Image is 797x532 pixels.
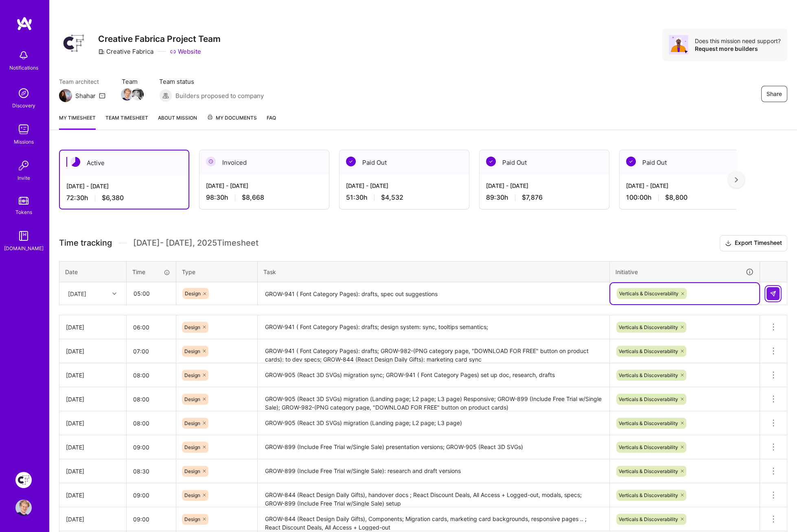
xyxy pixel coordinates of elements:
div: Initiative [615,267,754,277]
span: Verticals & Discoverability [619,444,678,450]
img: Invoiced [206,157,216,166]
div: Discovery [12,101,35,110]
div: Invite [18,174,30,182]
img: logo [16,16,33,31]
div: [DATE] [66,371,120,379]
span: Design [185,290,201,297]
div: [DATE] [66,443,120,451]
a: My timesheet [59,113,96,130]
span: Team status [159,77,264,86]
span: Design [184,492,200,498]
span: Share [766,90,782,98]
div: Active [60,150,188,175]
div: [DATE] [68,289,86,298]
input: HH:MM [127,364,176,386]
span: Design [184,420,200,426]
a: Team Member Avatar [132,87,143,101]
div: [DATE] [66,419,120,427]
div: Does this mission need support? [695,37,781,45]
div: Missions [14,137,34,146]
span: $6,380 [102,194,124,202]
div: 98:30 h [206,193,322,202]
div: null [766,287,780,300]
th: Type [176,261,258,282]
span: Verticals & Discoverability [619,348,678,354]
span: My Documents [207,113,257,122]
a: Team Member Avatar [122,87,132,101]
div: Notifications [9,63,38,72]
span: Verticals & Discoverability [619,290,679,297]
span: Verticals & Discoverability [619,396,678,402]
div: Time [132,268,170,276]
a: Website [170,47,201,56]
img: Submit [770,290,776,297]
div: Request more builders [695,45,781,52]
img: Avatar [669,35,688,55]
th: Task [258,261,610,282]
span: Design [184,468,200,474]
i: icon Chevron [112,292,116,296]
input: HH:MM [127,283,175,304]
div: [DOMAIN_NAME] [4,244,44,253]
button: Export Timesheet [720,235,787,251]
span: Design [184,324,200,330]
span: Verticals & Discoverability [619,420,678,426]
span: Design [184,444,200,450]
a: FAQ [267,113,276,130]
input: HH:MM [127,508,176,530]
span: $4,532 [381,193,403,202]
img: Builders proposed to company [159,89,172,102]
input: HH:MM [127,484,176,506]
span: Verticals & Discoverability [619,516,678,522]
div: [DATE] - [DATE] [346,181,462,190]
input: HH:MM [127,412,176,434]
img: bell [15,47,32,63]
div: [DATE] [66,395,120,403]
textarea: GROW-899 (Include Free Trial w/Single Sale): research and draft versions [258,460,609,482]
span: [DATE] - [DATE] , 2025 Timesheet [133,238,258,248]
div: Paid Out [339,150,469,175]
textarea: GROW-905 (React 3D SVGs) migration (Landing page; L2 page; L3 page) Responsive; GROW-899 (Include... [258,388,609,410]
img: right [735,177,738,183]
textarea: GROW-941 ( Font Category Pages): drafts, spec out suggestions [258,283,609,305]
div: Shahar [75,92,96,100]
img: Paid Out [626,157,636,166]
textarea: GROW-844 (React Design Daily Gifts), handover docs ; React Discount Deals, All Access + Logged-ou... [258,484,609,506]
div: [DATE] - [DATE] [626,181,742,190]
input: HH:MM [127,460,176,482]
img: Team Member Avatar [131,88,144,100]
span: $8,800 [665,193,688,202]
div: [DATE] - [DATE] [486,181,602,190]
span: Verticals & Discoverability [619,468,678,474]
span: Team architect [59,77,105,86]
span: Time tracking [59,238,112,248]
textarea: GROW-941 ( Font Category Pages): drafts; GROW-982-(PNG category page, "DOWNLOAD FOR FREE" button ... [258,340,609,362]
span: $7,876 [522,193,543,202]
textarea: GROW-899 (Include Free Trial w/Single Sale) presentation versions; GROW-905 (React 3D SVGs) [258,436,609,458]
img: Team Architect [59,89,72,102]
span: Design [184,516,200,522]
input: HH:MM [127,436,176,458]
a: Team timesheet [105,113,148,130]
div: [DATE] - [DATE] [66,182,182,190]
span: $8,668 [242,193,264,202]
div: 72:30 h [66,194,182,202]
a: Creative Fabrica Project Team [13,472,34,488]
i: icon Mail [99,92,105,99]
textarea: GROW-905 (React 3D SVGs) migration (Landing page; L2 page; L3 page) [258,412,609,434]
div: 51:30 h [346,193,462,202]
div: 100:00 h [626,193,742,202]
div: [DATE] [66,515,120,523]
th: Date [59,261,127,282]
span: Design [184,348,200,354]
img: User Avatar [15,499,32,516]
div: Invoiced [199,150,329,175]
img: discovery [15,85,32,101]
img: guide book [15,228,32,244]
div: 89:30 h [486,193,602,202]
img: teamwork [15,121,32,137]
img: Company Logo [59,28,88,58]
div: [DATE] [66,491,120,499]
h3: Creative Fabrica Project Team [98,34,221,44]
input: HH:MM [127,316,176,338]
